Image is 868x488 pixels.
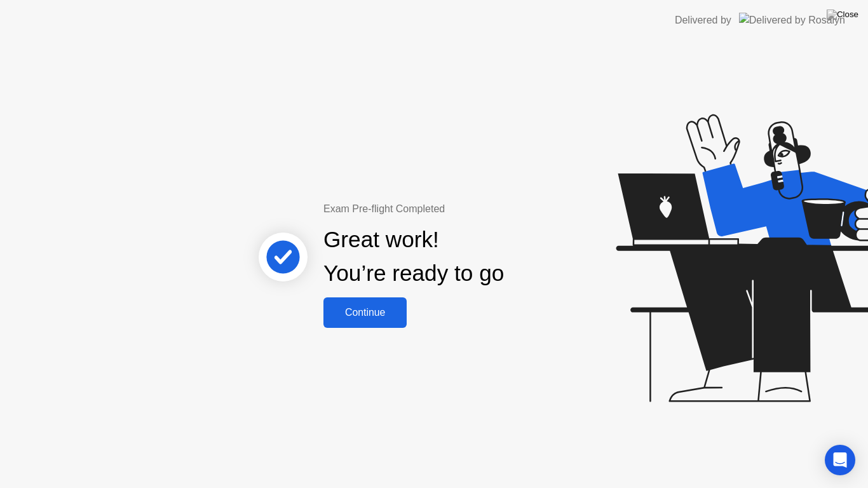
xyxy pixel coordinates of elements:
[323,297,407,328] button: Continue
[327,307,403,318] div: Continue
[323,223,504,290] div: Great work! You’re ready to go
[827,10,858,20] img: Close
[825,445,855,475] div: Open Intercom Messenger
[323,201,586,217] div: Exam Pre-flight Completed
[739,13,845,27] img: Delivered by Rosalyn
[675,13,731,28] div: Delivered by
